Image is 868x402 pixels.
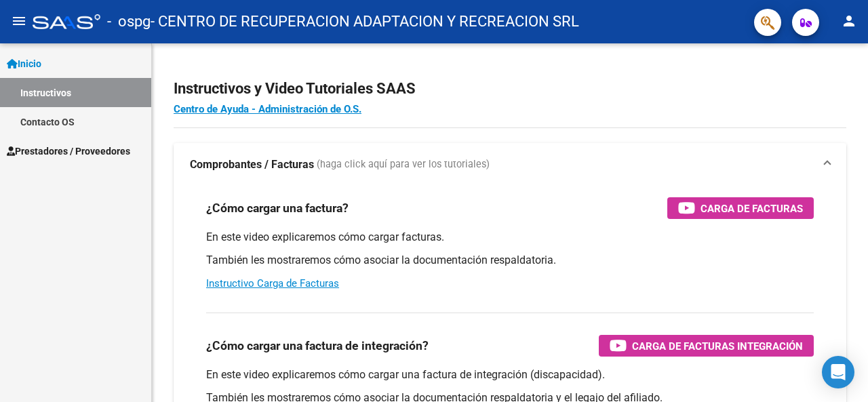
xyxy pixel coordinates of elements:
mat-icon: menu [11,13,27,29]
h3: ¿Cómo cargar una factura de integración? [206,336,429,355]
span: (haga click aquí para ver los tutoriales) [317,157,490,172]
button: Carga de Facturas Integración [599,335,814,357]
h3: ¿Cómo cargar una factura? [206,199,349,218]
span: - ospg [107,7,151,37]
a: Centro de Ayuda - Administración de O.S. [174,103,361,115]
p: También les mostraremos cómo asociar la documentación respaldatoria. [206,253,814,268]
span: - CENTRO DE RECUPERACION ADAPTACION Y RECREACION SRL [151,7,579,37]
h2: Instructivos y Video Tutoriales SAAS [174,76,846,102]
span: Carga de Facturas [701,200,803,217]
mat-icon: person [841,13,857,29]
button: Carga de Facturas [667,197,814,219]
span: Prestadores / Proveedores [7,144,130,159]
span: Carga de Facturas Integración [632,338,803,355]
strong: Comprobantes / Facturas [190,157,314,172]
mat-expansion-panel-header: Comprobantes / Facturas (haga click aquí para ver los tutoriales) [174,143,846,186]
p: En este video explicaremos cómo cargar facturas. [206,230,814,245]
p: En este video explicaremos cómo cargar una factura de integración (discapacidad). [206,367,814,382]
a: Instructivo Carga de Facturas [206,277,339,289]
span: Inicio [7,56,41,71]
div: Open Intercom Messenger [822,356,854,388]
